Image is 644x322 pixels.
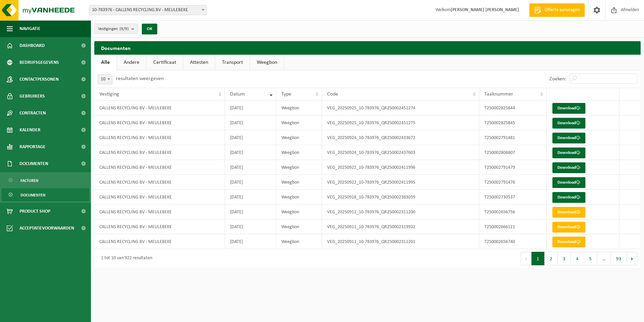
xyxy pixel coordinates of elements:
[94,130,225,145] td: CALLENS RECYCLING BV - MEULEBEKE
[98,252,152,265] div: 1 tot 10 van 922 resultaten
[552,207,585,218] a: Download
[276,234,322,249] td: Weegbon
[20,54,59,71] span: Bedrijfsgegevens
[322,115,480,130] td: VEG_20250925_10-783976_QR250002451275
[94,101,225,115] td: CALLENS RECYCLING BV - MEULEBEKE
[322,175,480,190] td: VEG_20250922_10-783976_QR250002411995
[322,234,480,249] td: VEG_20250911_10-783976_QR250002311201
[2,174,89,187] a: Facturen
[276,219,322,234] td: Weegbon
[94,41,641,54] h2: Documenten
[552,103,585,114] a: Download
[479,101,547,115] td: T250002825844
[116,76,164,81] label: resultaten weergeven
[117,55,146,70] a: Andere
[532,252,545,265] button: 1
[2,188,89,201] a: Documenten
[276,130,322,145] td: Weegbon
[597,252,611,265] span: …
[225,101,277,115] td: [DATE]
[479,190,547,205] td: T250002730537
[225,234,277,249] td: [DATE]
[479,219,547,234] td: T250002666121
[94,234,225,249] td: CALLENS RECYCLING BV - MEULEBEKE
[276,190,322,205] td: Weegbon
[479,160,547,175] td: T250002791479
[225,130,277,145] td: [DATE]
[89,5,206,15] span: 10-783976 - CALLENS RECYCLING BV - MEULEBEKE
[94,175,225,190] td: CALLENS RECYCLING BV - MEULEBEKE
[627,252,637,265] button: Next
[611,252,627,265] button: 93
[479,130,547,145] td: T250002791481
[98,74,112,84] span: 10
[322,145,480,160] td: VEG_20250924_10-783976_QR250002437603
[521,252,532,265] button: Previous
[20,220,74,237] span: Acceptatievoorwaarden
[94,160,225,175] td: CALLENS RECYCLING BV - MEULEBEKE
[552,118,585,129] a: Download
[94,115,225,130] td: CALLENS RECYCLING BV - MEULEBEKE
[322,130,480,145] td: VEG_20250924_10-783976_QR250002433672
[20,155,48,172] span: Documenten
[225,219,277,234] td: [DATE]
[584,252,597,265] button: 5
[230,91,245,97] span: Datum
[225,190,277,205] td: [DATE]
[20,122,40,138] span: Kalender
[225,115,277,130] td: [DATE]
[225,175,277,190] td: [DATE]
[479,145,547,160] td: T250002806807
[21,174,38,187] span: Facturen
[276,101,322,115] td: Weegbon
[552,237,585,247] a: Download
[3,307,112,322] iframe: chat widget
[276,205,322,219] td: Weegbon
[322,190,480,205] td: VEG_20250918_10-783976_QR250002383059
[215,55,250,70] a: Transport
[250,55,284,70] a: Weegbon
[479,234,547,249] td: T250002656740
[552,222,585,233] a: Download
[20,203,50,220] span: Product Shop
[98,24,129,34] span: Vestigingen
[94,145,225,160] td: CALLENS RECYCLING BV - MEULEBEKE
[552,177,585,188] a: Download
[552,133,585,143] a: Download
[479,175,547,190] td: T250002791478
[20,20,40,37] span: Navigatie
[479,205,547,219] td: T250002656756
[120,27,129,31] count: (9/9)
[276,175,322,190] td: Weegbon
[142,24,157,34] button: OK
[94,219,225,234] td: CALLENS RECYCLING BV - MEULEBEKE
[94,205,225,219] td: CALLENS RECYCLING BV - MEULEBEKE
[276,145,322,160] td: Weegbon
[484,91,513,97] span: Taaknummer
[545,252,558,265] button: 2
[94,55,117,70] a: Alle
[552,192,585,203] a: Download
[479,115,547,130] td: T250002825845
[276,115,322,130] td: Weegbon
[281,91,291,97] span: Type
[571,252,584,265] button: 4
[94,24,138,34] button: Vestigingen(9/9)
[322,101,480,115] td: VEG_20250925_10-783976_QR250002451274
[549,76,566,82] label: Zoeken:
[322,160,480,175] td: VEG_20250922_10-783976_QR250002411996
[543,7,581,14] span: Offerte aanvragen
[20,88,45,105] span: Gebruikers
[225,160,277,175] td: [DATE]
[99,91,119,97] span: Vestiging
[451,7,519,12] strong: [PERSON_NAME] [PERSON_NAME]
[529,3,585,17] a: Offerte aanvragen
[20,105,46,122] span: Contracten
[21,189,45,202] span: Documenten
[276,160,322,175] td: Weegbon
[322,219,480,234] td: VEG_20250911_10-783976_QR250002319932
[558,252,571,265] button: 3
[183,55,215,70] a: Attesten
[552,147,585,158] a: Download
